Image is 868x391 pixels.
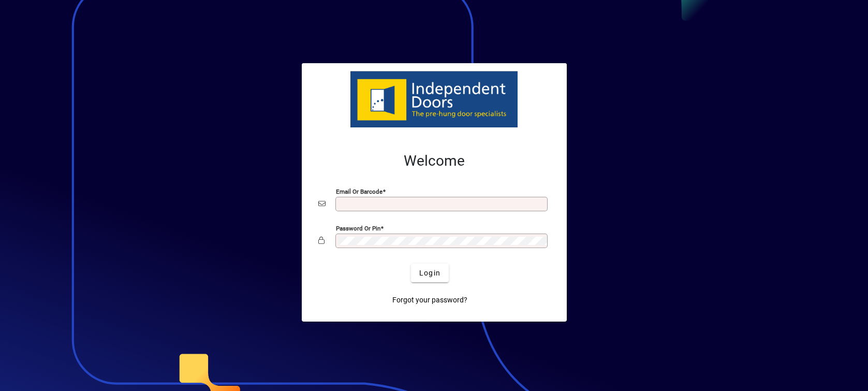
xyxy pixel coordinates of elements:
[336,225,380,232] mat-label: Password or Pin
[388,291,472,309] a: Forgot your password?
[419,268,440,279] span: Login
[411,264,449,282] button: Login
[336,188,382,195] mat-label: Email or Barcode
[392,295,467,306] span: Forgot your password?
[318,152,550,170] h2: Welcome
